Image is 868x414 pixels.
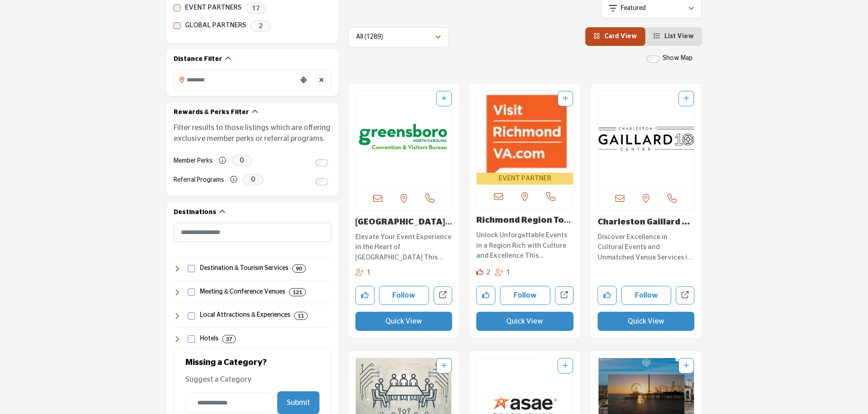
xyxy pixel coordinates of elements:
[174,153,213,169] label: Member Perks
[476,286,495,305] button: Like company
[226,336,232,342] b: 37
[185,392,273,414] input: Category Name
[185,20,246,31] label: GLOBAL PARTNERS
[598,286,617,305] button: Like company
[355,286,374,305] button: Like company
[476,269,483,275] i: Likes
[476,230,574,261] p: Unlock Unforgettable Events in a Region Rich with Culture and Excellence This organization is ded...
[664,33,694,40] span: List View
[289,288,306,296] div: 121 Results For Meeting & Conference Venues
[174,172,224,188] label: Referral Programs
[174,208,216,217] h2: Destinations
[293,289,302,295] b: 121
[477,91,573,185] a: Open Listing in new tab
[200,264,289,273] h4: Destination & Tourism Services: Organizations and services that promote travel, tourism, and loca...
[598,230,695,263] a: Discover Excellence in Cultural Events and Unmatched Venue Services in [GEOGRAPHIC_DATA] Based in...
[563,363,568,369] a: Add To List
[476,228,574,261] a: Unlock Unforgettable Events in a Region Rich with Culture and Excellence This organization is ded...
[185,3,242,13] label: EVENT PARTNERS
[653,33,694,40] a: View List
[598,91,694,186] a: Open Listing in new tab
[683,95,689,102] a: Add To List
[479,174,571,184] span: EVENT PARTNER
[379,286,429,305] button: Follow
[174,122,331,144] p: Filter results to those listings which are offering exclusive member perks or referral programs.
[676,286,694,305] a: Open charleston-gaillard-center in new tab
[585,27,645,46] li: Card View
[174,5,180,11] input: EVENT PARTNERS checkbox
[315,159,328,166] input: Switch to Member Perks
[495,268,511,278] div: Followers
[598,218,690,226] a: Charleston Gaillard ...
[441,95,447,102] a: Add To List
[355,218,452,236] a: [GEOGRAPHIC_DATA] Area CVB
[232,155,252,166] span: 0
[298,313,304,319] b: 11
[356,33,383,42] p: All (1289)
[243,174,264,185] span: 0
[476,312,574,331] button: Quick View
[174,71,297,89] input: Search Location
[441,363,447,369] a: Add To List
[621,4,646,13] p: Featured
[486,269,490,276] span: 2
[222,335,236,343] div: 37 Results For Hotels
[277,391,319,414] button: Submit
[598,232,695,263] p: Discover Excellence in Cultural Events and Unmatched Venue Services in [GEOGRAPHIC_DATA] Based in...
[188,335,195,343] input: Select Hotels checkbox
[297,71,310,90] div: Choose your current location
[506,269,510,276] span: 1
[563,95,568,102] a: Add To List
[200,311,290,320] h4: Local Attractions & Experiences: Entertainment, cultural, and recreational destinations that enha...
[476,216,574,226] h3: Richmond Region Tourism
[174,55,222,64] h2: Distance Filter
[185,376,252,383] span: Suggest a Category
[355,230,453,263] a: Elevate Your Event Experience in the Heart of [GEOGRAPHIC_DATA] This dynamic organization serves ...
[174,108,249,117] h2: Rewards & Perks Filter
[356,91,452,186] a: Open Listing in new tab
[188,289,195,296] input: Select Meeting & Conference Venues checkbox
[434,286,452,305] a: Open greensboro-area-cvb in new tab
[598,218,695,228] h3: Charleston Gaillard Center
[356,91,452,186] img: Greensboro Area CVB
[477,91,573,173] img: Richmond Region Tourism
[367,269,371,276] span: 1
[621,286,672,305] button: Follow
[200,288,285,297] h4: Meeting & Conference Venues: Facilities and spaces designed for business meetings, conferences, a...
[296,265,302,272] b: 90
[355,312,453,331] button: Quick View
[174,22,180,29] input: GLOBAL PARTNERS checkbox
[594,33,637,40] a: View Card
[348,27,449,47] button: All (1289)
[598,91,694,186] img: Charleston Gaillard Center
[188,265,195,272] input: Select Destination & Tourism Services checkbox
[683,363,689,369] a: Add To List
[292,264,306,273] div: 90 Results For Destination & Tourism Services
[185,358,319,374] h2: Missing a Category?
[294,312,308,320] div: 11 Results For Local Attractions & Experiences
[246,3,266,14] span: 17
[476,216,571,234] a: Richmond Region Tour...
[250,20,271,32] span: 2
[598,312,695,331] button: Quick View
[355,232,453,263] p: Elevate Your Event Experience in the Heart of [GEOGRAPHIC_DATA] This dynamic organization serves ...
[555,286,574,305] a: Open richmond-region-tourism in new tab
[355,268,371,278] div: Followers
[315,178,328,185] input: Switch to Referral Programs
[500,286,550,305] button: Follow
[645,27,702,46] li: List View
[663,54,693,63] label: Show Map
[188,312,195,319] input: Select Local Attractions & Experiences checkbox
[604,33,637,40] span: Card View
[355,218,453,228] h3: Greensboro Area CVB
[315,71,329,90] div: Clear search location
[174,223,331,242] input: Search Category
[200,334,219,344] h4: Hotels: Accommodations ranging from budget to luxury, offering lodging, amenities, and services t...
